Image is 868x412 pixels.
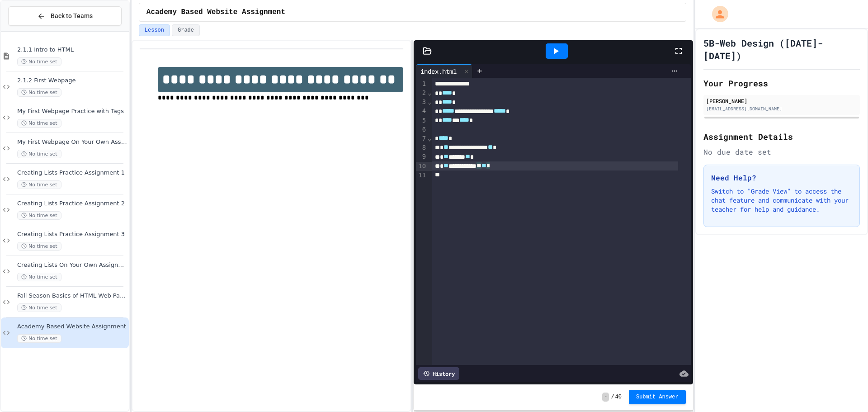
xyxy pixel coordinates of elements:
[703,4,731,24] div: My Account
[17,292,127,300] span: Fall Season-Basics of HTML Web Page Assignment
[17,88,61,97] span: No time set
[416,66,461,76] div: index.html
[703,130,860,143] h2: Assignment Details
[416,152,427,161] div: 9
[416,98,427,107] div: 3
[703,37,860,62] h1: 5B-Web Design ([DATE]-[DATE])
[416,64,472,78] div: index.html
[17,334,61,343] span: No time set
[629,390,686,404] button: Submit Answer
[17,323,127,331] span: Academy Based Website Assignment
[17,57,61,66] span: No time set
[17,169,127,177] span: Creating Lists Practice Assignment 1
[17,242,61,251] span: No time set
[17,261,127,269] span: Creating Lists On Your Own Assignment
[17,200,127,208] span: Creating Lists Practice Assignment 2
[418,367,459,380] div: History
[17,108,127,115] span: My First Webpage Practice with Tags
[416,162,427,171] div: 10
[416,107,427,116] div: 4
[8,6,122,26] button: Back to Teams
[711,172,852,183] h3: Need Help?
[416,143,427,152] div: 8
[703,147,860,157] div: No due date set
[636,393,679,401] span: Submit Answer
[711,187,852,214] p: Switch to "Grade View" to access the chat feature and communicate with your teacher for help and ...
[17,46,127,54] span: 2.1.1 Intro to HTML
[615,393,622,401] span: 40
[416,171,427,180] div: 11
[427,89,432,96] span: Fold line
[602,393,609,402] span: -
[416,80,427,89] div: 1
[706,97,857,105] div: [PERSON_NAME]
[17,303,61,312] span: No time set
[17,180,61,189] span: No time set
[17,231,127,238] span: Creating Lists Practice Assignment 3
[416,134,427,143] div: 7
[17,273,61,281] span: No time set
[17,211,61,220] span: No time set
[427,135,432,142] span: Fold line
[427,98,432,105] span: Fold line
[17,138,127,146] span: My First Webpage On Your Own Assignment
[17,150,61,158] span: No time set
[17,119,61,128] span: No time set
[139,24,170,36] button: Lesson
[172,24,200,36] button: Grade
[416,116,427,125] div: 5
[416,89,427,98] div: 2
[51,11,93,21] span: Back to Teams
[706,105,857,112] div: [EMAIL_ADDRESS][DOMAIN_NAME]
[17,77,127,85] span: 2.1.2 First Webpage
[703,77,860,90] h2: Your Progress
[146,7,285,18] span: Academy Based Website Assignment
[416,125,427,134] div: 6
[611,393,614,401] span: /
